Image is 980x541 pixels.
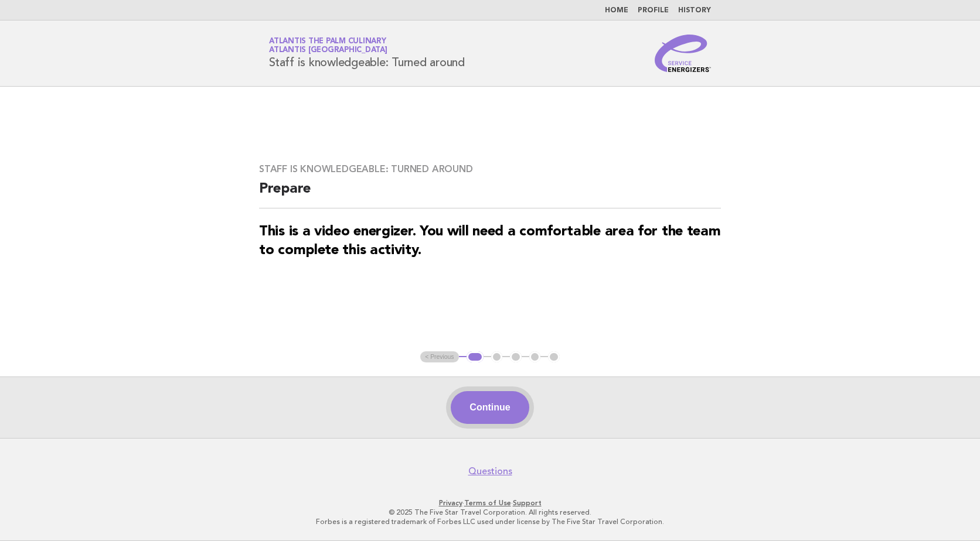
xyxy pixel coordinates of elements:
[131,498,849,508] p: · ·
[131,508,849,517] p: © 2025 The Five Star Travel Corporation. All rights reserved.
[259,180,721,208] h2: Prepare
[259,163,721,175] h3: Staff is knowledgeable: Turned around
[464,499,511,507] a: Terms of Use
[513,499,542,507] a: Support
[269,47,387,54] span: Atlantis [GEOGRAPHIC_DATA]
[467,351,484,363] button: 1
[439,499,462,507] a: Privacy
[655,35,711,72] img: Service Energizers
[678,7,711,14] a: History
[638,7,669,14] a: Profile
[451,391,529,424] button: Continue
[259,225,720,258] strong: This is a video energizer. You will need a comfortable area for the team to complete this activity.
[269,38,465,69] h1: Staff is knowledgeable: Turned around
[605,7,628,14] a: Home
[269,37,387,54] a: Atlantis The Palm CulinaryAtlantis [GEOGRAPHIC_DATA]
[468,465,512,477] a: Questions
[131,517,849,526] p: Forbes is a registered trademark of Forbes LLC used under license by The Five Star Travel Corpora...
